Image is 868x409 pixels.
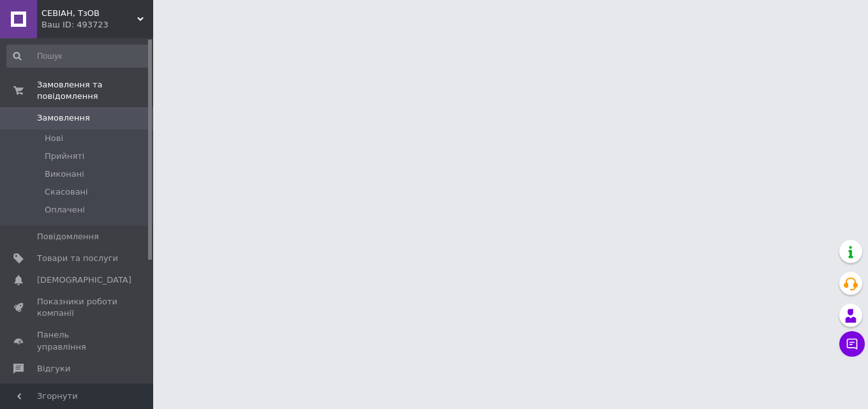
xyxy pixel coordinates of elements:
span: Виконані [45,168,84,180]
button: Чат з покупцем [839,331,865,357]
span: Оплачені [45,204,85,216]
span: Скасовані [45,186,88,198]
span: Замовлення та повідомлення [37,79,153,102]
span: СЕВІАН, ТзОВ [41,8,137,19]
span: Відгуки [37,363,70,375]
span: Показники роботи компанії [37,296,118,319]
span: Нові [45,133,63,144]
div: Ваш ID: 493723 [41,19,153,31]
span: [DEMOGRAPHIC_DATA] [37,274,131,286]
span: Панель управління [37,329,118,352]
span: Замовлення [37,112,90,124]
span: Повідомлення [37,231,99,242]
input: Пошук [6,45,151,68]
span: Товари та послуги [37,253,118,264]
span: Прийняті [45,151,84,162]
